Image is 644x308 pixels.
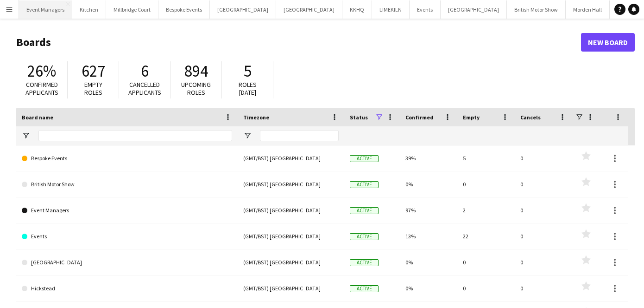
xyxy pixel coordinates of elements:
[410,0,441,19] button: Events
[515,145,572,171] div: 0
[520,114,541,121] span: Cancels
[184,61,208,81] span: 894
[238,223,344,249] div: (GMT/BST) [GEOGRAPHIC_DATA]
[238,275,344,301] div: (GMT/BST) [GEOGRAPHIC_DATA]
[581,33,635,52] a: New Board
[457,197,515,223] div: 2
[82,61,105,81] span: 627
[243,131,252,140] button: Open Filter Menu
[350,285,379,292] span: Active
[72,0,106,19] button: Kitchen
[181,80,211,97] span: Upcoming roles
[22,131,30,140] button: Open Filter Menu
[342,0,372,19] button: KKHQ
[22,249,232,275] a: [GEOGRAPHIC_DATA]
[210,0,276,19] button: [GEOGRAPHIC_DATA]
[515,171,572,197] div: 0
[457,223,515,249] div: 22
[22,145,232,171] a: Bespoke Events
[16,35,581,49] h1: Boards
[27,61,56,81] span: 26%
[260,130,339,141] input: Timezone Filter Input
[400,275,457,301] div: 0%
[22,223,232,249] a: Events
[238,145,344,171] div: (GMT/BST) [GEOGRAPHIC_DATA]
[400,197,457,223] div: 97%
[457,249,515,275] div: 0
[243,114,269,121] span: Timezone
[372,0,410,19] button: LIMEKILN
[239,80,257,97] span: Roles [DATE]
[515,223,572,249] div: 0
[350,207,379,214] span: Active
[238,197,344,223] div: (GMT/BST) [GEOGRAPHIC_DATA]
[350,155,379,162] span: Active
[38,130,232,141] input: Board name Filter Input
[457,145,515,171] div: 5
[400,171,457,197] div: 0%
[515,249,572,275] div: 0
[400,249,457,275] div: 0%
[405,114,434,121] span: Confirmed
[457,171,515,197] div: 0
[22,275,232,301] a: Hickstead
[566,0,610,19] button: Morden Hall
[400,145,457,171] div: 39%
[515,197,572,223] div: 0
[515,275,572,301] div: 0
[463,114,480,121] span: Empty
[106,0,158,19] button: Millbridge Court
[350,114,368,121] span: Status
[25,80,58,97] span: Confirmed applicants
[19,0,72,19] button: Event Managers
[276,0,342,19] button: [GEOGRAPHIC_DATA]
[158,0,210,19] button: Bespoke Events
[350,181,379,188] span: Active
[457,275,515,301] div: 0
[128,80,161,97] span: Cancelled applicants
[22,171,232,197] a: British Motor Show
[141,61,149,81] span: 6
[238,249,344,275] div: (GMT/BST) [GEOGRAPHIC_DATA]
[22,197,232,223] a: Event Managers
[350,259,379,266] span: Active
[244,61,252,81] span: 5
[350,233,379,240] span: Active
[507,0,566,19] button: British Motor Show
[238,171,344,197] div: (GMT/BST) [GEOGRAPHIC_DATA]
[441,0,507,19] button: [GEOGRAPHIC_DATA]
[84,80,102,97] span: Empty roles
[22,114,53,121] span: Board name
[400,223,457,249] div: 13%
